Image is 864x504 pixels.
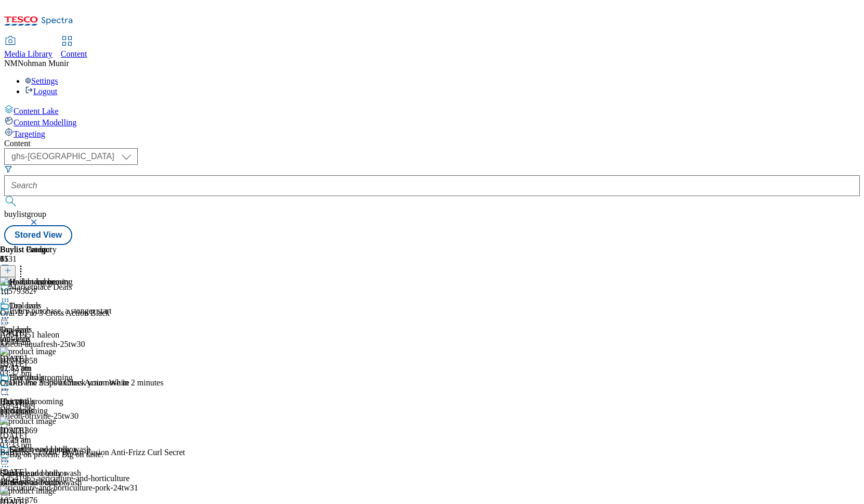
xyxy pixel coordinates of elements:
span: buylistgroup [4,210,46,218]
span: Media Library [4,49,53,58]
span: Nohman Munir [18,59,69,68]
span: Content Modelling [14,118,76,127]
a: Logout [25,87,57,96]
span: Content [61,49,87,58]
a: Content [61,37,87,59]
span: Targeting [14,130,45,138]
a: Content Modelling [4,116,860,127]
input: Search [4,175,860,196]
div: Content [4,139,860,148]
a: Content Lake [4,105,860,116]
a: Settings [25,76,58,85]
span: NM [4,59,18,68]
svg: Search Filters [4,165,12,173]
button: Stored View [4,225,72,245]
a: Media Library [4,37,53,59]
a: Targeting [4,127,860,139]
span: Content Lake [14,107,59,115]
